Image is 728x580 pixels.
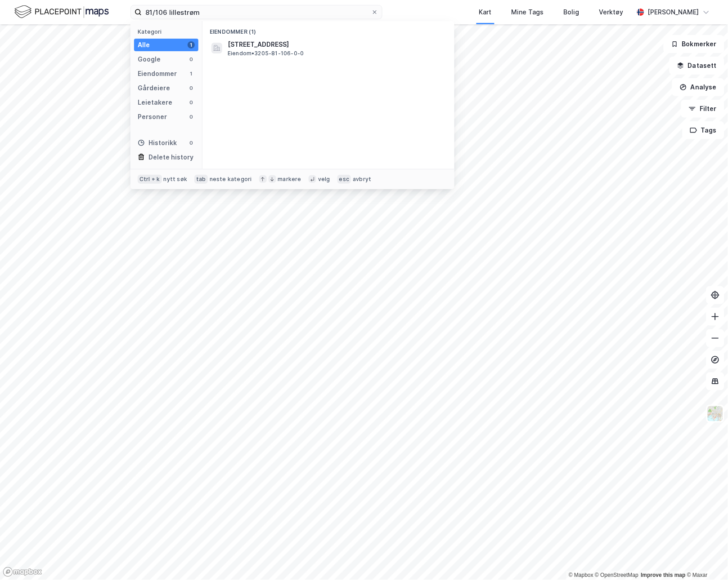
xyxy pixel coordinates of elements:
[138,28,198,35] div: Kategori
[672,78,724,96] button: Analyse
[138,175,162,184] div: Ctrl + k
[641,572,686,579] a: Improve this map
[188,84,195,92] div: 0
[188,99,195,106] div: 0
[138,54,161,65] div: Google
[194,175,208,184] div: tab
[683,537,728,580] iframe: Chat Widget
[595,572,639,579] a: OpenStreetMap
[648,7,699,18] div: [PERSON_NAME]
[188,139,195,146] div: 0
[664,35,724,53] button: Bokmerker
[318,176,330,183] div: velg
[138,83,170,93] div: Gårdeiere
[188,70,195,77] div: 1
[564,7,580,18] div: Bolig
[202,21,454,37] div: Eiendommer (1)
[337,175,351,184] div: esc
[569,572,593,579] a: Mapbox
[138,68,177,79] div: Eiendommer
[210,176,252,183] div: neste kategori
[683,121,724,139] button: Tags
[14,4,109,20] img: logo.f888ab2527a4732fd821a326f86c7f29.svg
[707,405,724,422] img: Z
[188,56,195,63] div: 0
[228,39,444,50] span: [STREET_ADDRESS]
[138,111,167,122] div: Personer
[148,152,193,163] div: Delete history
[512,7,544,18] div: Mine Tags
[683,537,728,580] div: Kontrollprogram for chat
[3,567,42,577] a: Mapbox homepage
[681,100,724,118] button: Filter
[138,40,150,50] div: Alle
[228,50,304,57] span: Eiendom • 3205-81-106-0-0
[188,41,195,49] div: 1
[138,137,177,148] div: Historikk
[138,97,172,108] div: Leietakere
[164,176,188,183] div: nytt søk
[670,57,724,75] button: Datasett
[188,113,195,120] div: 0
[278,176,301,183] div: markere
[479,7,492,18] div: Kart
[599,7,624,18] div: Verktøy
[353,176,371,183] div: avbryt
[142,5,371,19] input: Søk på adresse, matrikkel, gårdeiere, leietakere eller personer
